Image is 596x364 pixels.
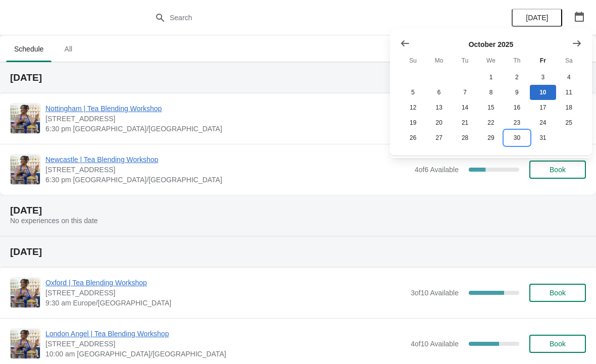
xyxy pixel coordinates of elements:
button: Sunday October 26 2025 [400,130,426,145]
button: Friday October 31 2025 [530,130,556,145]
button: Show previous month, September 2025 [396,34,414,53]
button: Saturday October 18 2025 [556,100,582,115]
span: No experiences on this date [10,217,98,225]
button: Friday October 17 2025 [530,100,556,115]
img: Oxford | Tea Blending Workshop | 23 High Street, Oxford, OX1 4AH | 9:30 am Europe/London [11,278,40,307]
h2: [DATE] [10,205,586,216]
button: Saturday October 4 2025 [556,70,582,85]
button: Wednesday October 8 2025 [478,85,504,100]
button: Show next month, November 2025 [568,34,586,53]
button: Wednesday October 29 2025 [478,130,504,145]
button: Saturday October 25 2025 [556,115,582,130]
button: Wednesday October 22 2025 [478,115,504,130]
button: Thursday October 23 2025 [504,115,530,130]
th: Monday [426,51,452,70]
th: Thursday [504,51,530,70]
th: Wednesday [478,51,504,70]
th: Saturday [556,51,582,70]
img: London Angel | Tea Blending Workshop | 26 Camden Passage, The Angel, London N1 8ED, UK | 10:00 am... [11,329,40,358]
button: Tuesday October 28 2025 [452,130,478,145]
span: 6:30 pm [GEOGRAPHIC_DATA]/[GEOGRAPHIC_DATA] [45,175,410,185]
button: Today Friday October 10 2025 [530,85,556,100]
span: 3 of 10 Available [411,289,459,297]
button: Saturday October 11 2025 [556,85,582,100]
span: All [56,40,81,58]
span: Nottingham | Tea Blending Workshop [45,103,410,114]
span: 10:00 am [GEOGRAPHIC_DATA]/[GEOGRAPHIC_DATA] [45,349,406,359]
button: Thursday October 16 2025 [504,100,530,115]
button: Thursday October 30 2025 [504,130,530,145]
button: Book [529,335,586,353]
th: Tuesday [452,51,478,70]
span: London Angel | Tea Blending Workshop [45,329,406,339]
button: Tuesday October 21 2025 [452,115,478,130]
button: Sunday October 5 2025 [400,85,426,100]
span: [DATE] [526,14,548,22]
button: Tuesday October 14 2025 [452,100,478,115]
span: Book [550,166,566,174]
img: Newcastle | Tea Blending Workshop | 123 Grainger Street, Newcastle upon Tyne, NE1 5AE | 6:30 pm E... [11,155,40,184]
button: Wednesday October 1 2025 [478,70,504,85]
button: [DATE] [512,9,562,27]
button: Monday October 27 2025 [426,130,452,145]
button: Thursday October 2 2025 [504,70,530,85]
span: [STREET_ADDRESS] [45,339,406,349]
span: [STREET_ADDRESS] [45,114,410,124]
img: Nottingham | Tea Blending Workshop | 24 Bridlesmith Gate, Nottingham NG1 2GQ, UK | 6:30 pm Europe... [11,104,40,133]
button: Thursday October 9 2025 [504,85,530,100]
button: Tuesday October 7 2025 [452,85,478,100]
span: [STREET_ADDRESS] [45,288,406,298]
span: 4 of 6 Available [415,166,459,174]
button: Sunday October 19 2025 [400,115,426,130]
span: Book [550,289,566,297]
span: 9:30 am Europe/[GEOGRAPHIC_DATA] [45,298,406,308]
span: Newcastle | Tea Blending Workshop [45,154,410,165]
span: Oxford | Tea Blending Workshop [45,278,406,288]
button: Monday October 6 2025 [426,85,452,100]
h2: [DATE] [10,73,586,83]
button: Friday October 3 2025 [530,70,556,85]
button: Wednesday October 15 2025 [478,100,504,115]
th: Sunday [400,51,426,70]
h2: [DATE] [10,247,586,257]
input: Search [169,9,447,27]
button: Friday October 24 2025 [530,115,556,130]
button: Book [529,284,586,302]
span: [STREET_ADDRESS] [45,165,410,175]
th: Friday [530,51,556,70]
span: Schedule [6,40,52,58]
button: Sunday October 12 2025 [400,100,426,115]
span: 4 of 10 Available [411,340,459,348]
span: Book [550,340,566,348]
button: Book [529,161,586,179]
button: Monday October 13 2025 [426,100,452,115]
button: Monday October 20 2025 [426,115,452,130]
span: 6:30 pm [GEOGRAPHIC_DATA]/[GEOGRAPHIC_DATA] [45,124,410,134]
